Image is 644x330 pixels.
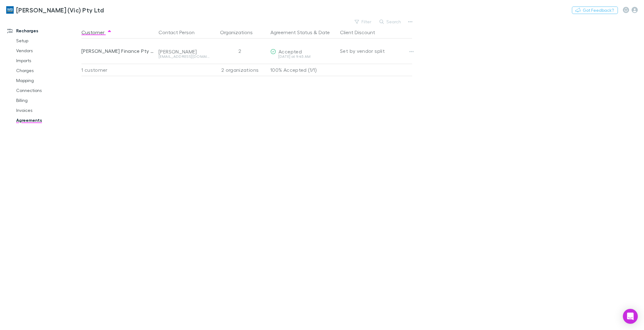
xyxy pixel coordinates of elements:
a: Setup [10,36,85,46]
a: Charges [10,66,85,76]
a: Billing [10,95,85,105]
a: Vendors [10,46,85,56]
a: Invoices [10,105,85,115]
button: Agreement Status [270,26,312,39]
button: Client Discount [340,26,383,39]
a: [PERSON_NAME] (Vic) Pty Ltd [2,2,108,17]
div: [PERSON_NAME] Finance Pty Ltd [81,39,154,63]
button: Date [319,26,330,39]
div: Open Intercom Messenger [623,309,638,324]
button: Got Feedback? [572,7,618,14]
a: Connections [10,85,85,95]
a: Mapping [10,76,85,85]
div: & [270,26,335,39]
button: Filter [352,18,375,25]
div: [DATE] at 9:45 AM [270,55,335,58]
div: 2 organizations [212,64,268,76]
div: [PERSON_NAME] [159,48,209,55]
p: 100% Accepted (1/1) [270,64,335,76]
a: Agreements [10,115,85,125]
button: Search [376,18,405,25]
button: Customer [81,26,112,39]
div: 2 [212,39,268,63]
h3: [PERSON_NAME] (Vic) Pty Ltd [16,6,104,14]
div: [EMAIL_ADDRESS][DOMAIN_NAME] [159,55,209,58]
button: Organizations [220,26,260,39]
a: Recharges [1,26,85,36]
div: 1 customer [81,64,156,76]
div: Set by vendor split [340,39,412,63]
button: Contact Person [159,26,202,39]
a: Imports [10,56,85,66]
span: Accepted [278,48,302,54]
img: William Buck (Vic) Pty Ltd's Logo [6,6,14,14]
